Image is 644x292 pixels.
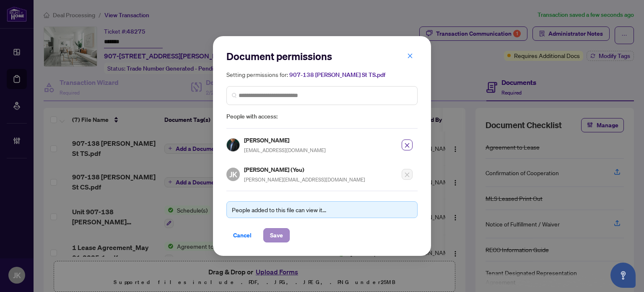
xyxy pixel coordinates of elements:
[263,228,290,242] button: Save
[244,176,365,183] span: [PERSON_NAME][EMAIL_ADDRESS][DOMAIN_NAME]
[289,71,385,79] span: 907-138 [PERSON_NAME] St TS.pdf
[226,70,418,79] h5: Setting permissions for:
[244,135,326,145] h5: [PERSON_NAME]
[227,139,239,151] img: Profile Icon
[229,168,237,180] span: JK
[232,93,237,98] img: search_icon
[244,165,365,174] h5: [PERSON_NAME] (You)
[270,229,283,242] span: Save
[232,205,412,214] div: People added to this file can view it...
[226,228,258,242] button: Cancel
[233,229,252,242] span: Cancel
[244,147,326,153] span: [EMAIL_ADDRESS][DOMAIN_NAME]
[610,263,636,288] button: Open asap
[407,53,413,59] span: close
[226,50,418,63] h2: Document permissions
[404,142,410,148] span: close
[226,112,418,121] span: People with access:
